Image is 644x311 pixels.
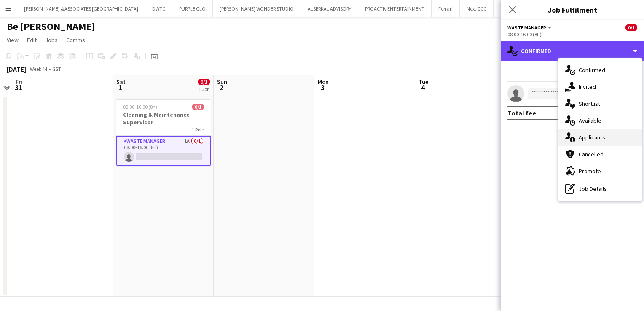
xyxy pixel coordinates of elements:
[501,41,644,61] div: Confirmed
[192,126,204,133] span: 1 Role
[417,83,428,92] span: 4
[45,36,58,44] span: Jobs
[24,35,40,46] a: Edit
[217,78,227,86] span: Sun
[558,129,642,146] div: Applicants
[501,4,644,15] h3: Job Fulfilment
[52,66,61,72] div: GST
[419,78,428,86] span: Tue
[558,180,642,197] div: Job Details
[558,112,642,129] div: Available
[558,146,642,163] div: Cancelled
[507,109,536,117] div: Total fee
[198,79,210,85] span: 0/1
[192,104,204,110] span: 0/1
[42,35,61,46] a: Jobs
[3,35,22,46] a: View
[460,0,494,17] button: Next GCC
[27,36,37,44] span: Edit
[558,62,642,78] div: Confirmed
[63,35,89,46] a: Comms
[358,0,432,17] button: PROACTIV ENTERTAINMENT
[213,0,301,17] button: [PERSON_NAME] WONDER STUDIO
[14,83,22,92] span: 31
[558,95,642,112] div: Shortlist
[317,83,329,92] span: 3
[116,99,211,166] app-job-card: 08:00-16:00 (8h)0/1Cleaning & Maintenance Supervisor1 RoleWaste Manager1A0/108:00-16:00 (8h)
[216,83,227,92] span: 2
[507,31,637,38] div: 08:00-16:00 (8h)
[7,36,19,44] span: View
[172,0,213,17] button: PURPLE GLO
[494,0,534,17] button: JWI GLOBAL
[7,65,26,73] div: [DATE]
[7,20,95,33] h1: Be [PERSON_NAME]
[115,83,126,92] span: 1
[507,24,546,31] span: Waste Manager
[28,66,49,72] span: Week 44
[16,78,22,86] span: Fri
[432,0,460,17] button: Ferrari
[66,36,85,44] span: Comms
[116,111,211,126] h3: Cleaning & Maintenance Supervisor
[558,78,642,95] div: Invited
[558,163,642,180] div: Promote
[625,24,637,31] span: 0/1
[507,24,553,31] button: Waste Manager
[116,78,126,86] span: Sat
[145,0,172,17] button: DWTC
[123,104,157,110] span: 08:00-16:00 (8h)
[116,136,211,166] app-card-role: Waste Manager1A0/108:00-16:00 (8h)
[301,0,358,17] button: ALSERKAL ADVISORY
[17,0,145,17] button: [PERSON_NAME] & ASSOCIATES [GEOGRAPHIC_DATA]
[318,78,329,86] span: Mon
[199,86,209,92] div: 1 Job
